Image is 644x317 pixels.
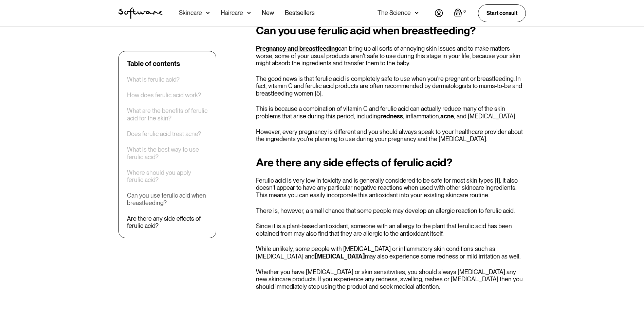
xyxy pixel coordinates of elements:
p: Ferulic acid is very low in toxicity and is generally considered to be safe for most skin types [... [256,177,526,199]
p: can bring up all sorts of annoying skin issues and to make matters worse, some of your usual prod... [256,45,526,67]
a: Open empty cart [454,9,467,18]
img: arrow down [247,10,251,16]
img: arrow down [206,10,210,16]
a: What is the best way to use ferulic acid? [127,146,208,161]
a: How does ferulic acid work? [127,91,201,99]
h2: Can you use ferulic acid when breastfeeding? [256,24,526,37]
div: Skincare [179,10,202,16]
a: Are there any side effects of ferulic acid? [127,215,208,229]
a: Does ferulic acid treat acne? [127,130,201,138]
a: What are the benefits of ferulic acid for the skin? [127,107,208,122]
a: Can you use ferulic acid when breastfeeding? [127,192,208,206]
div: 0 [462,9,467,15]
div: The Science [378,10,411,16]
h2: Are there any side effects of ferulic acid? [256,156,526,169]
a: redness [381,113,403,120]
img: arrow down [415,10,419,16]
p: However, every pregnancy is different and you should always speak to your healthcare provider abo... [256,128,526,143]
a: Start consult [478,4,526,22]
p: Whether you have [MEDICAL_DATA] or skin sensitivities, you should always [MEDICAL_DATA] any new s... [256,268,526,290]
a: Pregnancy and breastfeeding [256,45,338,52]
a: home [118,7,163,19]
img: Software Logo [118,7,163,19]
p: Since it is a plant-based antioxidant, someone with an allergy to the plant that ferulic acid has... [256,222,526,237]
a: [MEDICAL_DATA] [315,253,365,260]
p: This is because a combination of vitamin C and ferulic acid can actually reduce many of the skin ... [256,105,526,120]
a: acne [440,113,454,120]
div: Table of contents [127,60,180,68]
a: What is ferulic acid? [127,76,180,83]
p: The good news is that ferulic acid is completely safe to use when you're pregnant or breastfeedin... [256,75,526,97]
p: While unlikely, some people with [MEDICAL_DATA] or inflammatory skin conditions such as [MEDICAL_... [256,245,526,260]
div: Haircare [221,10,243,16]
p: There is, however, a small chance that some people may develop an allergic reaction to ferulic acid. [256,207,526,215]
a: Where should you apply ferulic acid? [127,169,208,183]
